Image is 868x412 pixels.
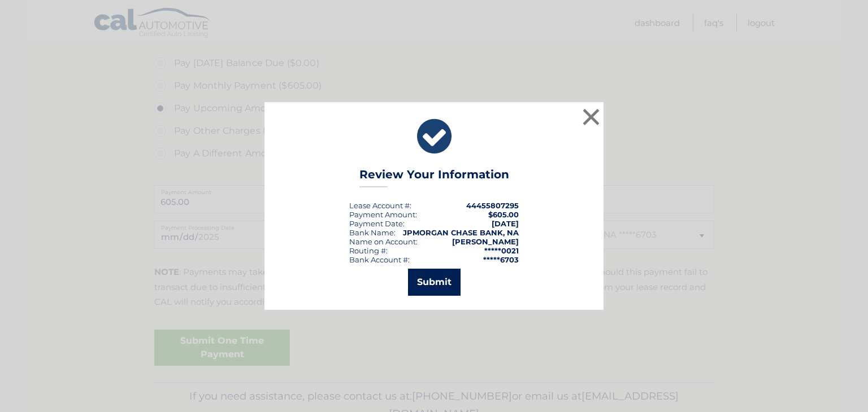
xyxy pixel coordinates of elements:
div: Bank Name: [349,228,396,237]
strong: JPMORGAN CHASE BANK, NA [403,228,519,237]
div: Routing #: [349,246,388,255]
span: [DATE] [492,219,519,228]
div: Name on Account: [349,237,418,246]
h3: Review Your Information [359,168,509,187]
div: Payment Amount: [349,210,417,219]
button: Submit [408,269,461,296]
strong: 44455807295 [466,201,519,210]
div: Bank Account #: [349,255,410,264]
div: : [349,219,405,228]
button: × [580,106,602,128]
span: $605.00 [488,210,519,219]
div: Lease Account #: [349,201,411,210]
strong: [PERSON_NAME] [452,237,519,246]
span: Payment Date [349,219,403,228]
